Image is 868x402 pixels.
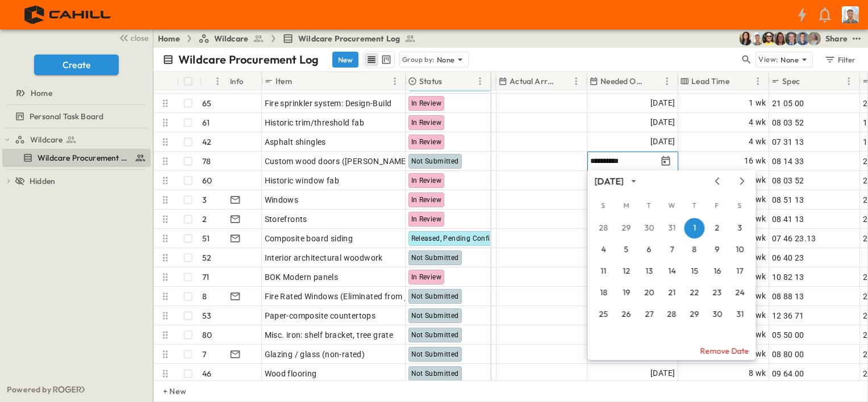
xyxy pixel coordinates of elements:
[593,283,614,303] button: 18
[593,261,614,282] button: 11
[749,135,766,148] span: 4 wk
[30,111,103,122] span: Personal Task Board
[781,54,799,65] p: None
[772,175,804,186] span: 08 03 52
[411,99,442,107] span: In Review
[684,194,704,217] span: Thursday
[419,76,442,87] p: Status
[265,349,365,360] span: Glazing / glass (non-rated)
[265,194,299,206] span: Windows
[750,32,764,45] img: Hunter Mahan (hmahan@cahill-sf.com)
[411,254,459,262] span: Not Submitted
[772,194,804,206] span: 08 51 13
[684,240,704,260] button: 8
[772,136,804,148] span: 07 31 13
[650,116,675,129] span: [DATE]
[684,261,704,282] button: 15
[684,218,704,238] button: 1
[202,117,210,128] p: 61
[473,74,487,88] button: Menu
[594,175,623,188] div: [DATE]
[639,261,659,282] button: 13
[379,53,393,66] button: kanban view
[616,240,636,260] button: 5
[661,283,682,303] button: 21
[772,213,804,225] span: 08 41 13
[600,76,645,87] p: Needed Onsite
[437,54,455,65] p: None
[850,32,863,45] button: test
[15,132,148,148] a: Wildcare
[14,3,123,27] img: 4f72bfc4efa7236828875bac24094a5ddb05241e32d018417354e964050affa1.png
[30,134,62,145] span: Wildcare
[199,72,228,90] div: #
[616,218,636,238] button: 29
[684,304,704,325] button: 29
[298,33,400,44] span: Wildcare Procurement Log
[2,149,151,167] div: Wildcare Procurement Logtest
[661,261,682,282] button: 14
[710,177,724,186] button: Previous month
[411,138,442,146] span: In Review
[744,270,766,283] span: 16 wk
[265,156,412,167] span: Custom wood doors ([PERSON_NAME])
[773,32,787,45] img: Kirsten Gregory (kgregory@cahill-sf.com)
[593,218,614,238] button: 28
[402,54,435,65] p: Group by:
[202,156,211,167] p: 78
[411,177,442,185] span: In Review
[707,240,727,260] button: 9
[411,350,459,358] span: Not Submitted
[158,33,180,44] a: Home
[265,98,392,109] span: Fire sprinkler system: Design-Build
[772,310,804,321] span: 12 36 71
[202,233,210,244] p: 51
[158,33,423,44] nav: breadcrumbs
[749,116,766,129] span: 4 wk
[796,32,809,45] img: Will Nethercutt (wnethercutt@cahill-sf.com)
[707,304,727,325] button: 30
[363,51,395,68] div: table view
[34,55,119,75] button: Create
[2,131,151,149] div: Wildcaretest
[707,218,727,238] button: 2
[707,283,727,303] button: 23
[265,368,317,379] span: Wood flooring
[411,215,442,223] span: In Review
[762,32,775,45] img: Kevin Lewis (klewis@cahill-sf.com)
[593,304,614,325] button: 25
[202,329,212,341] p: 80
[411,312,459,320] span: Not Submitted
[749,232,766,245] span: 4 wk
[388,74,402,88] button: Menu
[202,291,207,302] p: 8
[772,349,804,360] span: 08 80 00
[294,75,307,87] button: Sort
[202,349,206,360] p: 7
[772,98,804,109] span: 21 05 00
[825,33,848,44] div: Share
[265,291,419,302] span: Fire Rated Windows (Eliminated from job)
[749,97,766,110] span: 1 wk
[230,65,244,97] div: Info
[282,33,416,44] a: Wildcare Procurement Log
[202,310,211,321] p: 53
[627,174,640,188] button: calendar view is open, switch to year view
[587,342,756,360] button: Remove Date
[202,271,209,283] p: 71
[729,283,750,303] button: 24
[2,85,148,101] a: Home
[744,251,766,264] span: 36 wk
[824,53,856,66] div: Filter
[749,174,766,187] span: 4 wk
[593,194,614,217] span: Sunday
[198,33,264,44] a: Wildcare
[707,194,727,217] span: Friday
[772,271,804,283] span: 10 82 13
[30,175,55,187] span: Hidden
[569,74,583,88] button: Menu
[749,328,766,341] span: 6 wk
[772,117,804,128] span: 08 03 52
[228,72,262,90] div: Info
[265,117,365,128] span: Historic trim/threshold fab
